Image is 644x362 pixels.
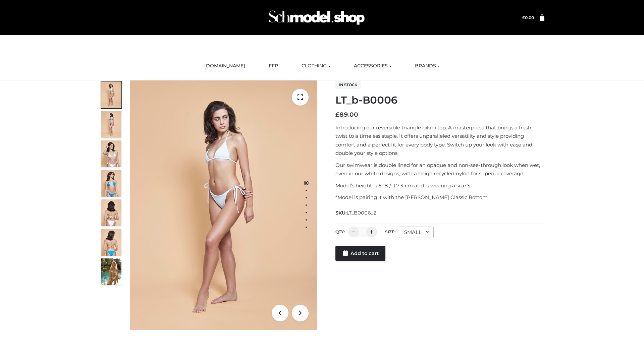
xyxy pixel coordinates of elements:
[101,140,121,167] img: ArielClassicBikiniTop_CloudNine_AzureSky_OW114ECO_3-scaled.jpg
[399,227,434,238] div: SMALL
[385,229,395,234] label: Size:
[130,80,317,330] img: LT_b-B0006
[335,111,358,118] bdi: 89.00
[335,181,544,190] p: Model’s height is 5 ‘8 / 173 cm and is wearing a size S.
[101,170,121,197] img: ArielClassicBikiniTop_CloudNine_AzureSky_OW114ECO_4-scaled.jpg
[101,111,121,138] img: ArielClassicBikiniTop_CloudNine_AzureSky_OW114ECO_2-scaled.jpg
[199,59,250,73] a: [DOMAIN_NAME]
[335,193,544,202] p: *Model is pairing it with the [PERSON_NAME] Classic Bottom
[335,111,339,118] span: £
[264,59,283,73] a: FFP
[346,210,377,216] span: LT_B0006_2
[335,246,385,261] a: Add to cart
[335,209,377,217] span: SKU:
[335,94,544,106] h1: LT_b-B0006
[522,15,534,20] bdi: 0.00
[522,15,525,20] span: £
[101,199,121,226] img: ArielClassicBikiniTop_CloudNine_AzureSky_OW114ECO_7-scaled.jpg
[335,123,544,158] p: Introducing our reversible triangle bikini top. A masterpiece that brings a fresh twist to a time...
[335,161,544,178] p: Our swimwear is double lined for an opaque and non-see-through look when wet, even in our white d...
[297,59,335,73] a: CLOTHING
[335,229,345,234] label: QTY:
[101,258,121,285] img: Arieltop_CloudNine_AzureSky2.jpg
[266,4,367,31] img: Schmodel Admin 964
[101,229,121,256] img: ArielClassicBikiniTop_CloudNine_AzureSky_OW114ECO_8-scaled.jpg
[522,15,534,20] a: £0.00
[101,81,121,108] img: ArielClassicBikiniTop_CloudNine_AzureSky_OW114ECO_1-scaled.jpg
[349,59,396,73] a: ACCESSORIES
[410,59,445,73] a: BRANDS
[335,81,361,89] span: In stock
